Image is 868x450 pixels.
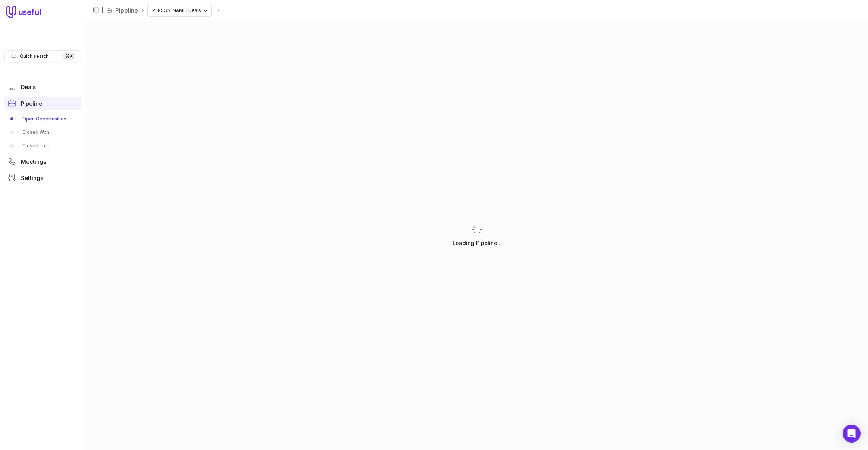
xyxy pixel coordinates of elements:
[4,171,81,185] a: Settings
[4,126,81,138] a: Closed Won
[4,113,81,152] div: Pipeline submenu
[101,6,103,15] span: |
[63,53,75,60] kbd: ⌘ K
[4,113,81,125] a: Open Opportunities
[4,155,81,168] a: Meetings
[115,6,138,15] a: Pipeline
[843,425,861,443] div: Open Intercom Messenger
[21,175,43,181] span: Settings
[4,97,81,110] a: Pipeline
[21,101,42,106] span: Pipeline
[21,159,46,164] span: Meetings
[4,140,81,152] a: Closed Lost
[4,80,81,94] a: Deals
[90,4,101,16] button: Collapse sidebar
[20,53,52,59] span: Quick search...
[452,239,502,248] p: Loading Pipeline...
[21,84,36,90] span: Deals
[214,5,226,16] button: Actions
